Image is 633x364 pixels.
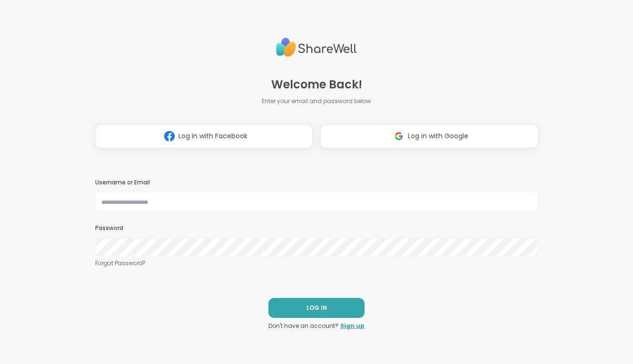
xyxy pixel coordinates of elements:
span: Don't have an account? [268,322,338,330]
button: LOG IN [268,298,365,318]
span: Log in with Facebook [178,131,247,141]
h3: Username or Email [95,179,538,187]
button: Log in with Facebook [95,125,313,148]
button: Log in with Google [320,125,538,148]
span: Enter your email and password below [262,97,371,105]
span: Welcome Back! [271,76,362,93]
img: ShareWell Logo [276,34,357,61]
span: LOG IN [307,304,327,312]
a: Sign up [340,322,365,330]
span: Log in with Google [408,131,468,141]
img: ShareWell Logomark [160,127,178,145]
a: Forgot Password? [95,259,538,268]
img: ShareWell Logomark [390,127,408,145]
h3: Password [95,224,538,232]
